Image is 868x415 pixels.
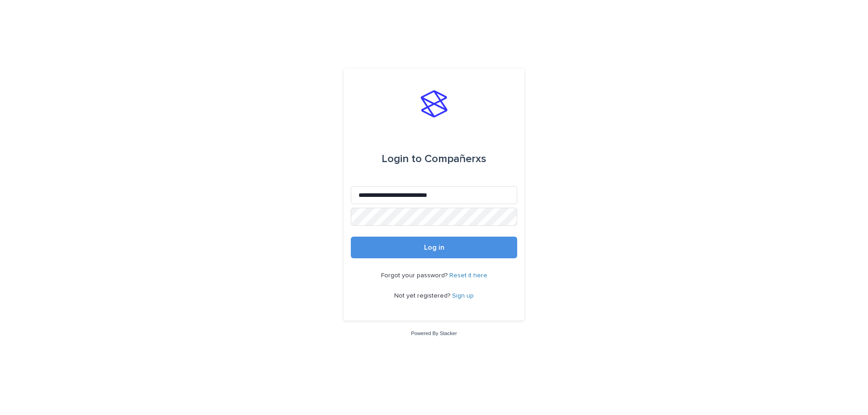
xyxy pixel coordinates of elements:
[382,154,422,164] span: Login to
[452,293,474,299] a: Sign up
[449,272,487,279] a: Reset it here
[351,237,517,258] button: Log in
[420,90,448,117] img: stacker-logo-s-only.png
[411,331,457,336] a: Powered By Stacker
[382,146,486,172] div: Compañerxs
[381,272,449,279] span: Forgot your password?
[424,244,444,251] span: Log in
[394,293,452,299] span: Not yet registered?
